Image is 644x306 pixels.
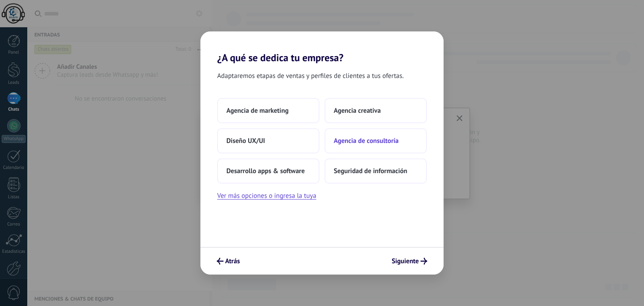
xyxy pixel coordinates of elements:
button: Diseño UX/UI [217,128,319,153]
button: Atrás [213,254,244,268]
span: Siguiente [392,258,419,264]
span: Agencia creativa [334,106,381,115]
button: Desarrollo apps & software [217,158,319,184]
span: Diseño UX/UI [226,137,265,145]
span: Seguridad de información [334,167,407,175]
button: Agencia de marketing [217,98,319,123]
button: Agencia creativa [325,98,427,123]
button: Ver más opciones o ingresa la tuya [217,190,316,201]
span: Agencia de consultoría [334,137,399,145]
span: Agencia de marketing [226,106,288,115]
span: Atrás [225,258,240,264]
button: Seguridad de información [325,158,427,184]
button: Siguiente [388,254,431,268]
span: Adaptaremos etapas de ventas y perfiles de clientes a tus ofertas. [217,70,404,81]
h2: ¿A qué se dedica tu empresa? [200,31,444,64]
button: Agencia de consultoría [325,128,427,153]
span: Desarrollo apps & software [226,167,305,175]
